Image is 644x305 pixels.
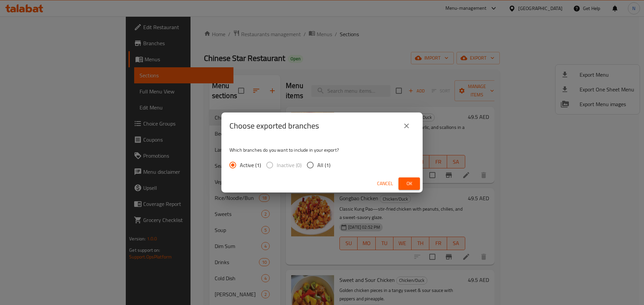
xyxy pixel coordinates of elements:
[374,177,396,190] button: Cancel
[398,118,415,134] button: close
[377,179,393,188] span: Cancel
[229,147,415,153] p: Which branches do you want to include in your export?
[229,121,319,131] h2: Choose exported branches
[277,161,302,169] span: Inactive (0)
[398,177,420,190] button: Ok
[404,179,415,188] span: Ok
[240,161,261,169] span: Active (1)
[317,161,330,169] span: All (1)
